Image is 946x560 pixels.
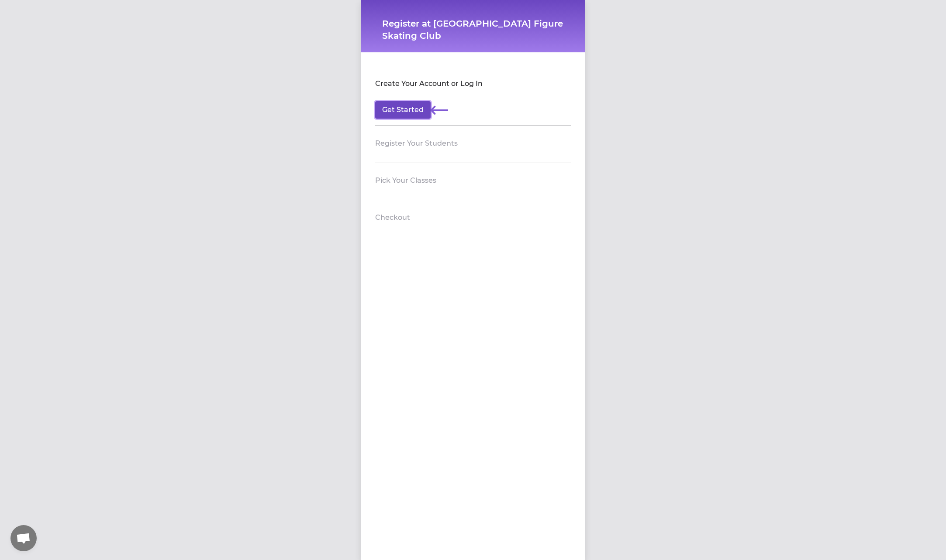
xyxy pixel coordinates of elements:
[375,212,410,223] h2: Checkout
[375,138,458,149] h2: Register Your Students
[382,17,564,42] h1: Register at [GEOGRAPHIC_DATA] Figure Skating Club
[375,175,436,186] h2: Pick Your Classes
[375,101,431,119] button: Get Started
[10,525,37,551] a: Open chat
[375,79,483,89] h2: Create Your Account or Log In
